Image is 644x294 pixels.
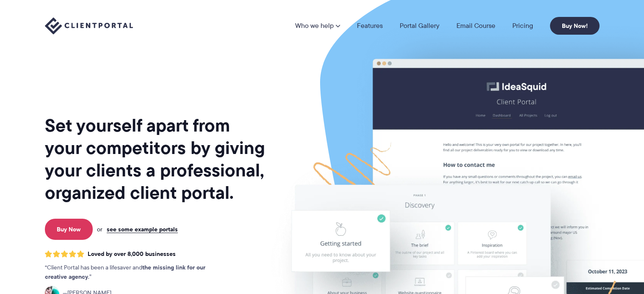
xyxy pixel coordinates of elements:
[357,22,383,29] a: Features
[512,22,533,29] a: Pricing
[45,219,93,240] a: Buy Now
[45,114,267,204] h1: Set yourself apart from your competitors by giving your clients a professional, organized client ...
[88,250,176,258] span: Loved by over 8,000 businesses
[400,22,439,29] a: Portal Gallery
[45,263,223,282] p: Client Portal has been a lifesaver and .
[550,17,600,35] a: Buy Now!
[456,22,495,29] a: Email Course
[295,22,340,29] a: Who we help
[45,263,205,281] strong: the missing link for our creative agency
[107,225,178,233] a: see some example portals
[97,225,102,233] span: or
